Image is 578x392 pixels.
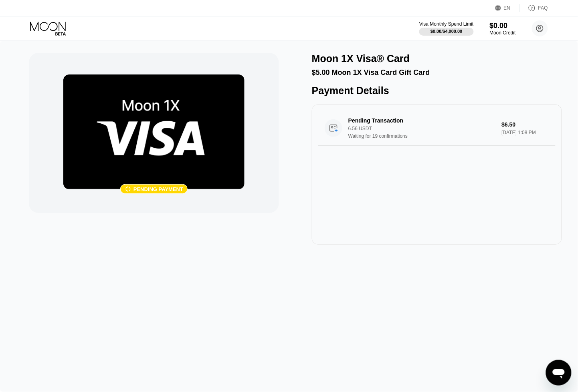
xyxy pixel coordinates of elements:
[546,360,572,386] iframe: Button to launch messaging window
[430,29,463,34] div: $0.00 / $4,000.00
[125,186,131,193] div: 
[538,5,548,11] div: FAQ
[312,68,562,77] div: $5.00 Moon 1X Visa Card Gift Card
[348,126,502,131] div: 6.56 USDT
[504,5,511,11] div: EN
[495,4,520,12] div: EN
[133,186,183,192] div: Pending payment
[490,22,516,30] div: $0.00
[348,117,491,124] div: Pending Transaction
[490,22,516,36] div: $0.00Moon Credit
[419,21,473,27] div: Visa Monthly Spend Limit
[502,121,549,128] div: $6.50
[490,30,516,36] div: Moon Credit
[502,130,549,135] div: [DATE] 1:08 PM
[312,53,410,64] div: Moon 1X Visa® Card
[348,133,502,139] div: Waiting for 19 confirmations
[520,4,548,12] div: FAQ
[312,85,562,96] div: Payment Details
[318,111,556,146] div: Pending Transaction6.56 USDTWaiting for 19 confirmations$6.50[DATE] 1:08 PM
[419,21,473,36] div: Visa Monthly Spend Limit$0.00/$4,000.00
